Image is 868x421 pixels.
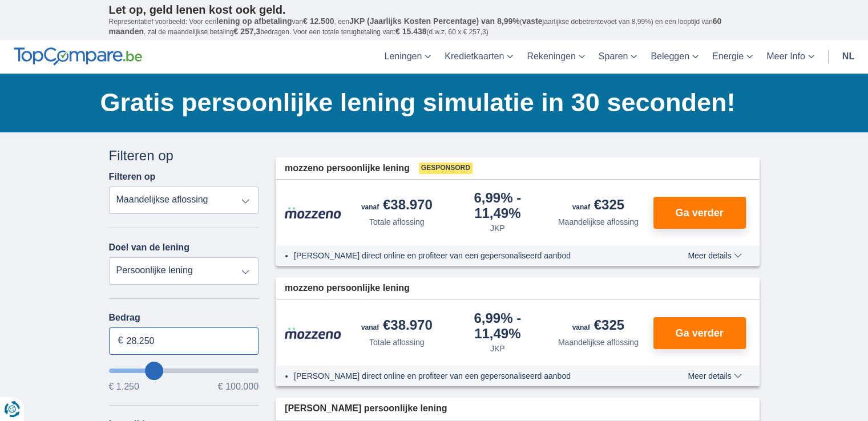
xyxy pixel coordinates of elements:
[118,334,123,347] span: €
[679,251,750,260] button: Meer details
[592,40,644,74] a: Sparen
[688,372,741,380] span: Meer details
[109,17,722,36] span: 60 maanden
[705,40,760,74] a: Energie
[558,216,639,228] div: Maandelijkse aflossing
[438,40,520,74] a: Kredietkaarten
[395,27,427,36] span: € 15.438
[109,146,259,165] div: Filteren op
[558,337,639,348] div: Maandelijkse aflossing
[835,40,861,74] a: nl
[452,311,544,341] div: 6,99%
[653,197,746,229] button: Ga verder
[522,17,543,26] span: vaste
[361,318,433,334] div: €38.970
[109,242,189,253] label: Doel van de lening
[369,216,425,228] div: Totale aflossing
[369,337,425,348] div: Totale aflossing
[285,327,342,339] img: product.pl.alt Mozzeno
[216,17,292,26] span: lening op afbetaling
[109,3,760,17] p: Let op, geld lenen kost ook geld.
[490,343,505,354] div: JKP
[109,369,259,373] input: wantToBorrow
[572,198,624,214] div: €325
[294,370,646,382] li: [PERSON_NAME] direct online en profiteer van een gepersonaliseerd aanbod
[679,371,750,380] button: Meer details
[760,40,821,74] a: Meer Info
[349,17,520,26] span: JKP (Jaarlijks Kosten Percentage) van 8,99%
[285,402,447,415] span: [PERSON_NAME] persoonlijke lening
[285,162,410,175] span: mozzeno persoonlijke lening
[490,222,505,234] div: JKP
[688,252,741,260] span: Meer details
[109,17,760,37] p: Representatief voorbeeld: Voor een van , een ( jaarlijkse debetrentevoet van 8,99%) en een loopti...
[644,40,705,74] a: Beleggen
[218,382,259,391] span: € 100.000
[520,40,591,74] a: Rekeningen
[377,40,438,74] a: Leningen
[109,382,139,391] span: € 1.250
[285,282,410,295] span: mozzeno persoonlijke lening
[452,191,544,220] div: 6,99%
[233,27,260,36] span: € 257,3
[294,250,646,261] li: [PERSON_NAME] direct online en profiteer van een gepersonaliseerd aanbod
[675,208,723,218] span: Ga verder
[100,85,760,120] h1: Gratis persoonlijke lening simulatie in 30 seconden!
[572,318,624,334] div: €325
[419,163,473,174] span: Gesponsord
[303,17,334,26] span: € 12.500
[285,207,342,219] img: product.pl.alt Mozzeno
[14,47,142,66] img: TopCompare
[109,313,259,323] label: Bedrag
[675,328,723,338] span: Ga verder
[361,198,433,214] div: €38.970
[653,317,746,349] button: Ga verder
[109,172,156,182] label: Filteren op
